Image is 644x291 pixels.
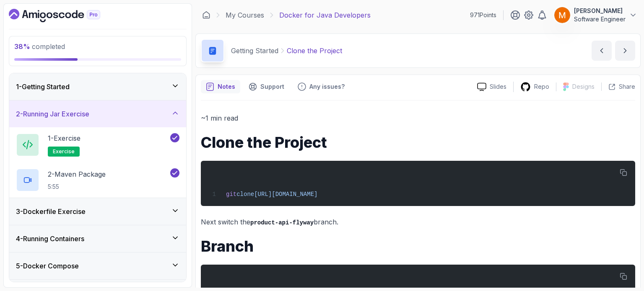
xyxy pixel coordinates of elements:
h3: 1 - Getting Started [16,82,70,92]
img: user profile image [554,7,570,23]
p: Software Engineer [574,15,626,23]
button: Feedback button [293,80,350,93]
p: 1 - Exercise [48,133,80,143]
code: product-api-flyway [250,219,314,226]
button: notes button [201,80,240,93]
p: Any issues? [309,82,345,91]
p: Support [260,82,284,91]
button: 5-Docker Compose [9,252,186,279]
a: Slides [470,82,513,91]
h3: 3 - Dockerfile Exercise [16,206,86,216]
button: next content [615,41,635,61]
p: Repo [534,82,549,91]
button: user profile image[PERSON_NAME]Software Engineer [554,7,637,23]
span: exercise [53,148,75,155]
button: 2-Maven Package5:55 [16,168,179,192]
button: Share [601,82,635,91]
span: git [226,191,236,198]
button: Support button [244,80,289,93]
h1: Clone the Project [201,134,635,151]
p: 5:55 [48,183,106,191]
span: completed [14,42,65,51]
a: My Courses [226,10,264,20]
p: Next switch the branch. [201,216,635,228]
p: Notes [218,82,235,91]
p: Clone the Project [287,46,342,56]
span: 38 % [14,42,30,51]
h3: 5 - Docker Compose [16,261,79,271]
button: 4-Running Containers [9,225,186,252]
p: [PERSON_NAME] [574,7,626,15]
p: ~1 min read [201,112,635,124]
h3: 2 - Running Jar Exercise [16,109,89,119]
span: [URL][DOMAIN_NAME] [254,191,317,198]
h1: Branch [201,238,635,255]
a: Dashboard [9,9,119,22]
button: 1-Getting Started [9,73,186,100]
p: Designs [572,82,595,91]
h3: 4 - Running Containers [16,234,84,244]
p: 971 Points [470,11,496,19]
p: Share [619,82,635,91]
a: Dashboard [202,11,210,19]
p: Getting Started [231,46,278,56]
button: previous content [592,41,612,61]
button: 3-Dockerfile Exercise [9,198,186,225]
button: 1-Exerciseexercise [16,133,179,157]
p: Slides [490,82,506,91]
span: clone [236,191,254,198]
button: 2-Running Jar Exercise [9,100,186,127]
a: Repo [514,82,556,92]
p: 2 - Maven Package [48,169,106,179]
p: Docker for Java Developers [279,10,371,20]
